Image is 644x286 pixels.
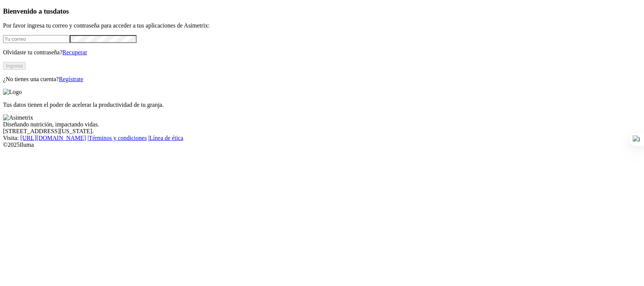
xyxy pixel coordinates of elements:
[3,128,641,135] div: [STREET_ADDRESS][US_STATE].
[59,76,83,82] a: Regístrate
[3,62,26,70] button: Ingresa
[3,135,641,141] div: Visita : | |
[3,114,33,121] img: Asimetrix
[3,7,641,15] h3: Bienvenido a tus
[3,49,641,56] p: Olvidaste tu contraseña?
[53,7,69,15] span: datos
[3,35,70,43] input: Tu correo
[3,101,641,108] p: Tus datos tienen el poder de acelerar la productividad de tu granja.
[149,135,183,141] a: Línea de ética
[20,135,86,141] a: [URL][DOMAIN_NAME]
[89,135,147,141] a: Términos y condiciones
[3,141,641,148] div: © 2025 Iluma
[3,89,22,95] img: Logo
[3,76,641,83] p: ¿No tienes una cuenta?
[62,49,87,55] a: Recuperar
[3,121,641,128] div: Diseñando nutrición, impactando vidas.
[3,22,641,29] p: Por favor ingresa tu correo y contraseña para acceder a tus aplicaciones de Asimetrix:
